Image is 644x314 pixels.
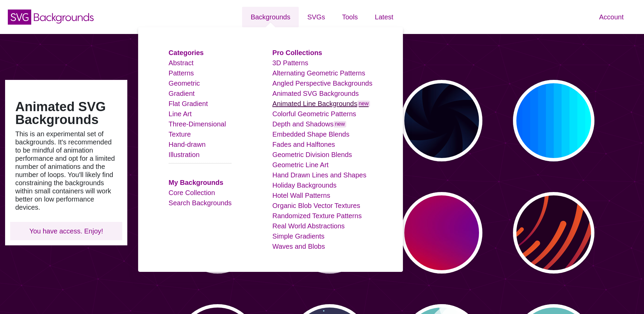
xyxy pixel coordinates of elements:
a: Abstract [169,59,194,67]
a: Tools [333,7,366,27]
a: SVGs [299,7,333,27]
a: Organic Blob Vector Textures [272,202,360,209]
span: new [357,101,370,107]
span: new [333,121,346,127]
a: Three-Dimensional [169,120,226,128]
p: This is an experimental set of backgrounds. It's recommended to be mindful of animation performan... [15,130,117,211]
a: Hand Drawn Lines and Shapes [272,171,366,179]
a: Animated Line Backgroundsnew [272,100,370,107]
a: Backgrounds [242,7,299,27]
a: Waves and Blobs [272,243,325,250]
button: animated gradient that changes to each color of the rainbow [401,192,482,274]
a: Texture [169,130,191,138]
a: Illustration [169,151,200,158]
a: Geometric Line Art [272,161,329,169]
a: Real World Abstractions [272,222,345,230]
p: You have access. Enjoy! [15,227,117,235]
a: Animated SVG Backgrounds [272,90,359,97]
a: My Backgrounds [169,179,223,186]
a: Geometric Division Blends [272,151,352,158]
a: Randomized Texture Patterns [272,212,362,220]
a: Latest [366,7,402,27]
h1: Animated SVG Backgrounds [15,100,117,126]
a: Fades and Halftones [272,141,335,148]
a: Simple Gradients [272,232,324,240]
a: Angled Perspective Backgrounds [272,80,372,87]
a: Categories [169,49,204,56]
a: Embedded Shape Blends [272,130,349,138]
a: Alternating Geometric Patterns [272,69,365,77]
a: Core Collection [169,189,215,196]
a: Hotel Wall Patterns [272,192,330,199]
a: Pro Collections [272,49,322,56]
a: Gradient [169,90,195,97]
a: Geometric [169,80,200,87]
button: aperture style background animated to open [401,80,482,161]
button: blue colors that transform in a fanning motion [513,80,594,161]
a: Hand-drawn [169,141,206,148]
a: Search Backgrounds [169,199,232,207]
a: Patterns [169,69,194,77]
a: Depth and Shadowsnew [272,120,346,128]
button: a slow spinning tornado of design elements [513,192,594,274]
a: Account [591,7,632,27]
a: Holiday Backgrounds [272,181,336,189]
a: Colorful Geometric Patterns [272,110,356,118]
a: Flat Gradient [169,100,208,107]
a: 3D Patterns [272,59,308,67]
a: Line Art [169,110,192,118]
